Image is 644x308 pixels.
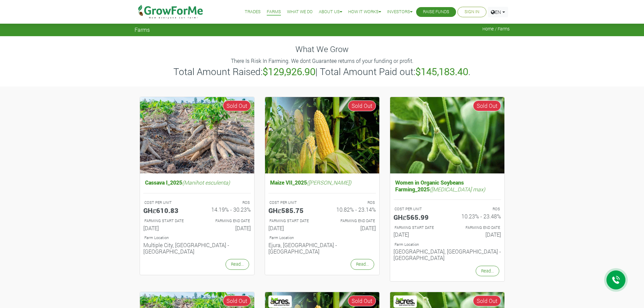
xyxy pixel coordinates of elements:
b: $145,183.40 [415,65,468,78]
span: Sold Out [348,100,376,111]
span: Home / Farms [482,26,510,31]
p: ROS [203,200,250,206]
a: Investors [387,8,412,16]
h6: [GEOGRAPHIC_DATA], [GEOGRAPHIC_DATA] - [GEOGRAPHIC_DATA] [393,248,501,261]
h6: [DATE] [452,231,501,238]
a: Farms [267,8,281,16]
p: FARMING START DATE [395,225,441,231]
a: About Us [319,8,342,16]
h3: Total Amount Raised: | Total Amount Paid out: . [136,66,509,77]
img: growforme image [140,97,254,174]
h6: [DATE] [393,231,442,238]
a: Raise Funds [423,8,449,16]
a: How it Works [348,8,381,16]
h6: [DATE] [202,225,251,231]
h5: GHȼ610.83 [143,206,192,214]
p: COST PER UNIT [144,200,191,206]
a: Trades [245,8,261,16]
p: Location of Farm [269,235,375,241]
a: Sign In [464,8,479,16]
h6: Ejura, [GEOGRAPHIC_DATA] - [GEOGRAPHIC_DATA] [268,242,376,255]
p: FARMING START DATE [269,218,316,224]
h6: 10.82% - 23.14% [327,206,376,213]
span: Sold Out [473,295,501,306]
p: Location of Farm [395,242,500,247]
i: ([MEDICAL_DATA] max) [430,186,485,193]
p: COST PER UNIT [269,200,316,206]
img: growforme image [265,97,379,174]
h6: [DATE] [143,225,192,231]
b: $129,926.90 [263,65,315,78]
h6: Multiple City, [GEOGRAPHIC_DATA] - [GEOGRAPHIC_DATA] [143,242,251,255]
a: Read... [476,266,499,276]
h6: [DATE] [327,225,376,231]
span: Sold Out [223,100,251,111]
p: FARMING END DATE [453,225,500,231]
h5: GHȼ585.75 [268,206,317,214]
p: There Is Risk In Farming. We dont Guarantee returns of your funding or profit. [136,57,509,65]
p: Location of Farm [144,235,250,241]
p: FARMING START DATE [144,218,191,224]
span: Sold Out [348,295,376,306]
h6: [DATE] [268,225,317,231]
h5: Cassava I_2025 [143,177,251,187]
p: FARMING END DATE [203,218,250,224]
i: (Manihot esculenta) [182,179,230,186]
p: COST PER UNIT [395,206,441,212]
a: Read... [225,259,249,269]
i: ([PERSON_NAME]) [307,179,351,186]
span: Sold Out [473,100,501,111]
h5: Maize VII_2025 [268,177,376,187]
span: Sold Out [223,295,251,306]
a: EN [488,7,508,17]
h6: 10.23% - 23.48% [452,213,501,219]
h5: GHȼ565.99 [393,213,442,221]
h5: Women in Organic Soybeans Farming_2025 [393,177,501,194]
p: ROS [453,206,500,212]
img: Acres Nano [395,297,416,307]
img: Acres Nano [269,297,291,307]
p: ROS [328,200,375,206]
a: Read... [351,259,374,269]
img: growforme image [390,97,504,174]
h4: What We Grow [135,44,510,54]
h6: 14.19% - 30.23% [202,206,251,213]
p: FARMING END DATE [328,218,375,224]
span: Farms [135,26,150,33]
a: What We Do [287,8,313,16]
